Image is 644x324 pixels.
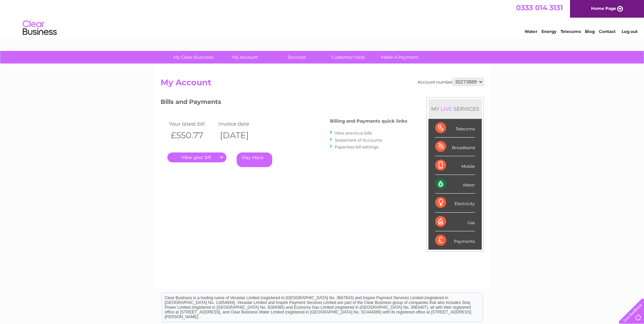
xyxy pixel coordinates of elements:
[560,29,581,34] a: Telecoms
[237,152,272,167] a: Pay Here
[435,175,475,194] div: Water
[167,128,217,142] th: £550.77
[435,194,475,212] div: Electricity
[335,130,372,136] a: View previous bills
[435,119,475,138] div: Telecoms
[167,152,226,162] a: .
[320,51,376,64] a: Customer Help
[165,51,221,64] a: My Clear Business
[599,29,615,34] a: Contact
[22,18,57,38] img: logo.png
[435,156,475,175] div: Mobile
[435,138,475,156] div: Broadband
[335,144,379,149] a: Paperless bill settings
[435,213,475,231] div: Gas
[217,128,266,142] th: [DATE]
[269,51,325,64] a: Services
[372,51,428,64] a: Make A Payment
[418,78,484,86] div: Account number
[428,99,482,119] div: MY SERVICES
[585,29,595,34] a: Blog
[217,51,273,64] a: My Account
[167,119,217,128] td: Your latest bill
[161,97,407,109] h3: Bills and Payments
[330,119,407,124] h4: Billing and Payments quick links
[541,29,556,34] a: Energy
[335,138,382,143] a: Statement of Accounts
[217,119,266,128] td: Invoice date
[162,4,483,33] div: Clear Business is a trading name of Verastar Limited (registered in [GEOGRAPHIC_DATA] No. 3667643...
[435,231,475,250] div: Payments
[439,106,454,112] div: LIVE
[525,29,537,34] a: Water
[516,3,563,12] a: 0333 014 3131
[622,29,638,34] a: Log out
[161,78,484,91] h2: My Account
